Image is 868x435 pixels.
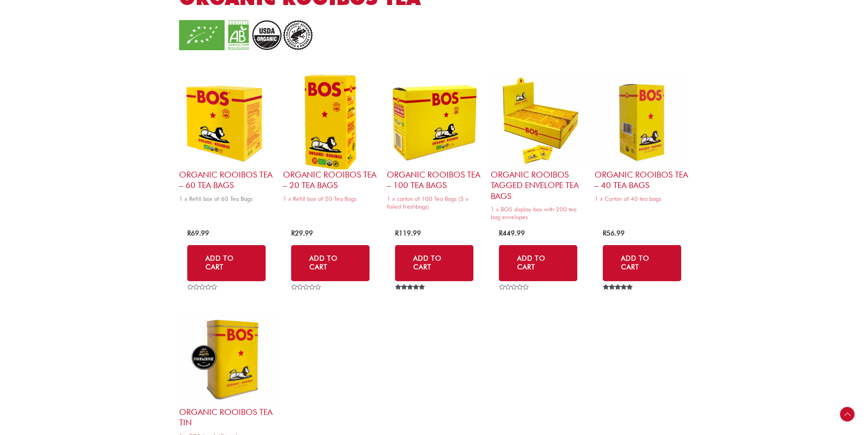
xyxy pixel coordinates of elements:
[603,229,606,237] span: R
[179,312,274,407] img: organic rooibos tea tin
[387,195,482,210] span: 1 x carton of 100 Tea Bags (5 x foiled freshbags)
[291,229,313,237] bdi: 29.99
[603,245,681,281] a: Add to cart: “Organic Rooibos Tea - 40 tea bags”
[499,229,503,237] span: R
[603,229,625,237] bdi: 56.99
[179,195,274,203] span: 1 x Refill box of 60 Tea Bags
[491,74,586,169] img: Organic Rooibos Tagged Envelope Tea Bags
[499,229,525,237] bdi: 449.99
[387,74,482,213] a: Organic Rooibos Tea – 100 Tea Bags1 x carton of 100 Tea Bags (5 x foiled freshbags)
[491,74,586,224] a: Organic Rooibos Tagged Envelope Tea Bags1 x BOS display box with 200 tea bag envelopes
[595,74,689,169] img: BOS_tea-bag-carton-copy
[395,245,473,281] a: Add to cart: “Organic Rooibos Tea - 100 Tea Bags”
[291,245,370,281] a: Add to cart: “Organic Rooibos Tea - 20 Tea Bags”
[491,169,586,201] h2: Organic Rooibos Tagged Envelope Tea Bags
[387,74,482,169] img: Organic Rooibos Tea - 100 Tea Bags
[395,229,421,237] bdi: 119.99
[187,245,266,281] a: Add to cart: “Organic Rooibos Tea - 60 Tea Bags”
[187,229,191,237] span: R
[395,284,426,311] span: Rated out of 5
[179,74,274,205] a: Organic Rooibos Tea – 60 Tea Bags1 x Refill box of 60 Tea Bags
[187,229,209,237] bdi: 69.99
[395,229,399,237] span: R
[179,20,316,50] img: organic_2.png
[283,74,378,205] a: Organic Rooibos Tea – 20 Tea Bags1 x Refill box of 20 Tea Bags
[283,74,378,169] img: BOS organic rooibos tea 20 tea bags
[283,169,378,191] h2: Organic Rooibos Tea – 20 Tea Bags
[283,195,378,203] span: 1 x Refill box of 20 Tea Bags
[595,195,689,203] span: 1 x Carton of 40 tea bags
[595,74,689,205] a: Organic Rooibos Tea – 40 tea bags1 x Carton of 40 tea bags
[603,284,634,311] span: Rated out of 5
[499,245,577,281] a: Add to cart: “Organic Rooibos Tagged Envelope Tea Bags”
[595,169,689,191] h2: Organic Rooibos Tea – 40 tea bags
[179,169,274,191] h2: Organic Rooibos Tea – 60 Tea Bags
[179,407,274,428] h2: Organic Rooibos Tea Tin
[291,229,295,237] span: R
[179,74,274,169] img: organic rooibos tea 20 tea bags (copy)
[387,169,482,191] h2: Organic Rooibos Tea – 100 Tea Bags
[491,205,586,221] span: 1 x BOS display box with 200 tea bag envelopes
